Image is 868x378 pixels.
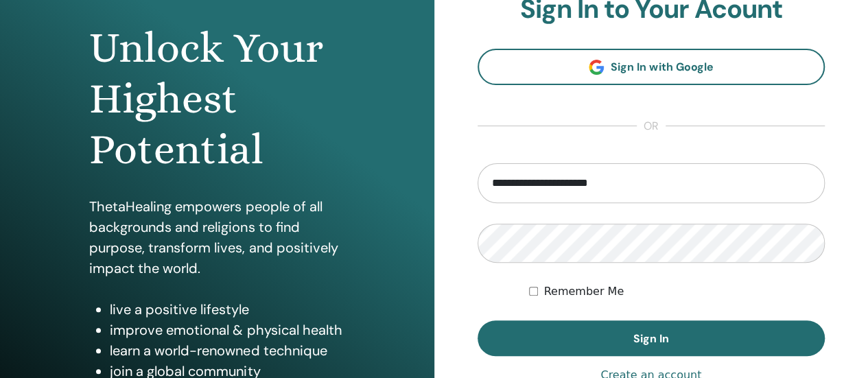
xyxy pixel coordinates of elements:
span: Sign In [633,331,669,346]
p: ThetaHealing empowers people of all backgrounds and religions to find purpose, transform lives, a... [89,196,344,279]
label: Remember Me [543,283,624,300]
button: Sign In [478,320,825,356]
div: Keep me authenticated indefinitely or until I manually logout [529,283,825,300]
a: Sign In with Google [478,49,825,85]
li: improve emotional & physical health [110,320,344,340]
li: live a positive lifestyle [110,299,344,320]
h1: Unlock Your Highest Potential [89,23,344,176]
span: or [637,118,666,134]
li: learn a world-renowned technique [110,340,344,361]
span: Sign In with Google [611,60,713,74]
